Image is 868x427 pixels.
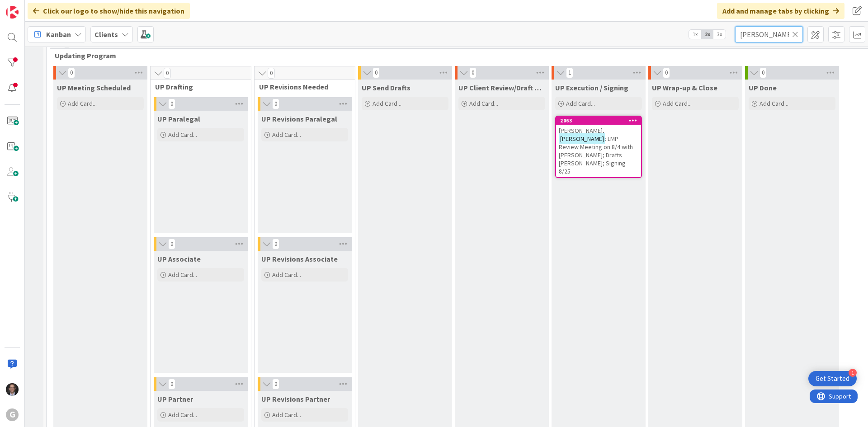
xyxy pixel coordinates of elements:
span: UP Associate [157,254,201,263]
a: 2063[PERSON_NAME],[PERSON_NAME]: LMP Review Meeting on 8/4 with [PERSON_NAME]; Drafts [PERSON_NAM... [555,116,642,178]
span: Kanban [46,29,71,40]
div: 2063[PERSON_NAME],[PERSON_NAME]: LMP Review Meeting on 8/4 with [PERSON_NAME]; Drafts [PERSON_NAM... [556,117,641,177]
div: Get Started [816,374,849,383]
span: Add Card... [272,271,301,279]
span: 0 [663,67,670,78]
span: 1 [566,67,573,78]
span: UP Revisions Needed [259,82,344,91]
span: Add Card... [663,99,692,108]
span: 0 [469,67,476,78]
img: JT [6,383,19,396]
mark: [PERSON_NAME] [559,133,605,144]
span: UP Drafting [155,82,240,91]
span: UP Paralegal [157,114,200,123]
span: 0 [272,239,279,249]
span: Add Card... [68,99,97,108]
img: Visit kanbanzone.com [6,6,19,19]
span: 0 [68,67,75,78]
div: Click our logo to show/hide this navigation [28,3,190,19]
span: UP Send Drafts [362,83,410,92]
span: Add Card... [168,271,197,279]
span: : LMP Review Meeting on 8/4 with [PERSON_NAME]; Drafts [PERSON_NAME]; Signing 8/25 [559,135,633,175]
span: UP Revisions Associate [261,254,338,263]
span: UP Execution / Signing [555,83,628,92]
span: Add Card... [272,131,301,139]
div: 2063 [560,117,641,124]
span: UP Wrap-up & Close [652,83,717,92]
span: Add Card... [168,131,197,139]
span: UP Done [749,83,777,92]
span: Add Card... [469,99,498,108]
span: 0 [373,67,380,78]
span: 0 [272,99,279,109]
span: UP Client Review/Draft Review Meeting [458,83,545,92]
div: 2063 [556,117,641,125]
span: 3x [713,30,726,39]
span: 0 [268,68,275,79]
span: UP Partner [157,394,193,404]
span: UP Meeting Scheduled [57,83,131,92]
span: 0 [168,379,175,389]
span: 0 [759,67,767,78]
span: Support [19,1,41,12]
span: 0 [164,68,171,79]
div: 1 [849,369,857,377]
span: Add Card... [566,99,595,108]
span: 1x [689,30,701,39]
span: Add Card... [168,411,197,419]
input: Quick Filter... [735,26,803,42]
span: 2x [701,30,713,39]
div: Add and manage tabs by clicking [717,3,844,19]
span: Add Card... [759,99,788,108]
span: [PERSON_NAME], [559,127,604,135]
span: 0 [168,99,175,109]
div: G [6,408,19,421]
span: UP Revisions Partner [261,394,330,404]
div: Open Get Started checklist, remaining modules: 1 [808,371,857,386]
span: UP Revisions Paralegal [261,114,337,123]
span: 0 [272,379,279,389]
b: Clients [94,30,118,39]
span: Add Card... [272,411,301,419]
span: 0 [168,239,175,249]
span: Add Card... [373,99,401,108]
